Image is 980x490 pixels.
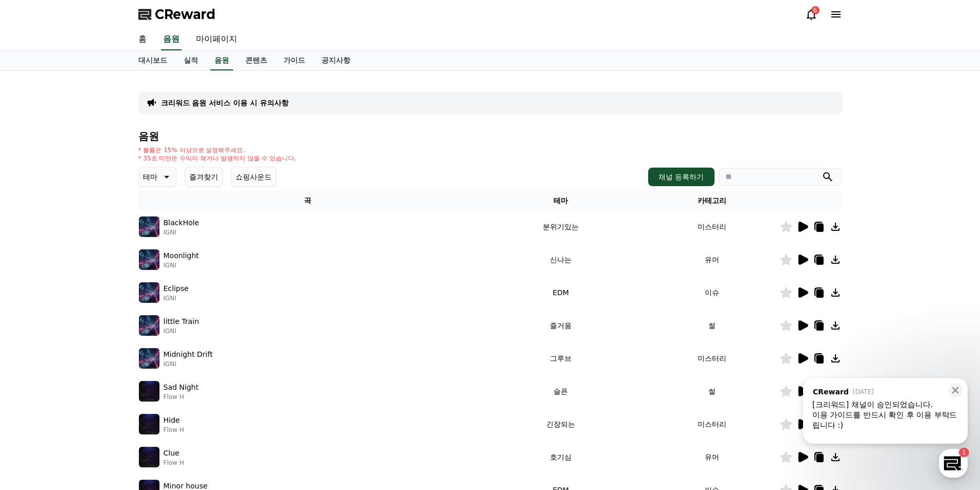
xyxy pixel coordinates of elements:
td: 분위기있는 [477,210,644,243]
p: little Train [164,316,199,327]
p: Clue [164,448,180,459]
th: 카테고리 [645,191,779,210]
img: music [139,249,159,270]
p: Flow H [164,393,199,401]
td: 즐거움 [477,309,644,342]
img: music [139,315,159,336]
a: 1대화 [68,326,133,352]
p: Moonlight [164,250,199,261]
p: Eclipse [164,283,189,294]
a: 설정 [133,326,198,352]
td: 미스터리 [645,210,779,243]
td: 유머 [645,243,779,276]
img: music [139,216,159,237]
td: 긴장되는 [477,408,644,441]
button: 채널 등록하기 [648,168,714,186]
td: 유머 [645,441,779,474]
span: 1 [104,325,108,334]
td: 미스터리 [645,342,779,375]
h4: 음원 [138,131,842,142]
th: 테마 [477,191,644,210]
img: music [139,447,159,467]
p: Hide [164,415,180,426]
td: 그루브 [477,342,644,375]
td: 호기심 [477,441,644,474]
p: IGNI [164,294,189,302]
p: IGNI [164,360,213,368]
a: 음원 [161,29,182,50]
td: EDM [477,276,644,309]
td: 썰 [645,309,779,342]
p: 테마 [143,170,157,184]
th: 곡 [138,191,477,210]
td: 이슈 [645,276,779,309]
td: 썰 [645,375,779,408]
a: 실적 [175,51,206,70]
img: music [139,414,159,434]
p: BlackHole [164,217,199,228]
img: music [139,348,159,369]
span: 설정 [159,341,171,350]
a: 콘텐츠 [237,51,275,70]
p: Flow H [164,426,184,434]
td: 슬픈 [477,375,644,408]
p: Sad Night [164,382,199,393]
span: 대화 [94,342,106,350]
p: Flow H [164,459,184,467]
td: 미스터리 [645,408,779,441]
p: * 35초 미만은 수익이 적거나 발생하지 않을 수 있습니다. [138,154,297,162]
img: music [139,282,159,303]
a: 공지사항 [313,51,359,70]
button: 테마 [138,167,176,187]
p: IGNI [164,228,199,237]
span: CReward [155,6,216,23]
p: IGNI [164,261,199,269]
button: 즐겨찾기 [185,167,223,187]
img: music [139,381,159,402]
a: 홈 [3,326,68,352]
button: 쇼핑사운드 [231,167,276,187]
a: 가이드 [275,51,313,70]
p: * 볼륨은 15% 이상으로 설정해주세요. [138,146,297,154]
a: 마이페이지 [188,29,245,50]
a: 크리워드 음원 서비스 이용 시 유의사항 [161,98,289,108]
a: 홈 [130,29,155,50]
a: 6 [805,8,817,21]
a: CReward [138,6,216,23]
a: 음원 [210,51,233,70]
span: 홈 [32,341,39,350]
td: 신나는 [477,243,644,276]
p: Midnight Drift [164,349,213,360]
div: 6 [811,6,819,14]
a: 대시보드 [130,51,175,70]
p: IGNI [164,327,199,335]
